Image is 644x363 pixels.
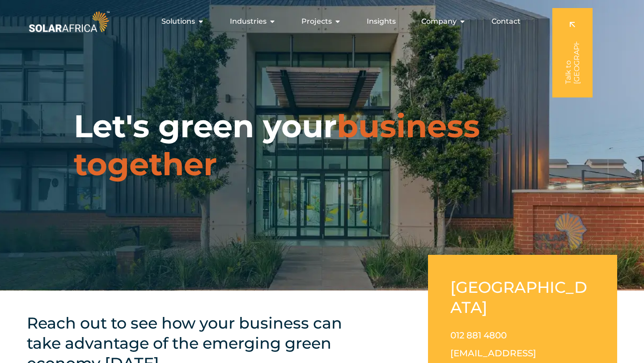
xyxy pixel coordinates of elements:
[74,107,480,183] span: business together
[450,277,595,317] h2: [GEOGRAPHIC_DATA]
[74,107,570,183] h1: Let's green your
[230,16,267,27] span: Industries
[491,16,521,27] a: Contact
[301,16,332,27] span: Projects
[111,13,528,30] nav: Menu
[111,13,528,30] div: Menu Toggle
[367,16,396,27] a: Insights
[450,330,507,341] a: 012 881 4800
[161,16,195,27] span: Solutions
[421,16,457,27] span: Company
